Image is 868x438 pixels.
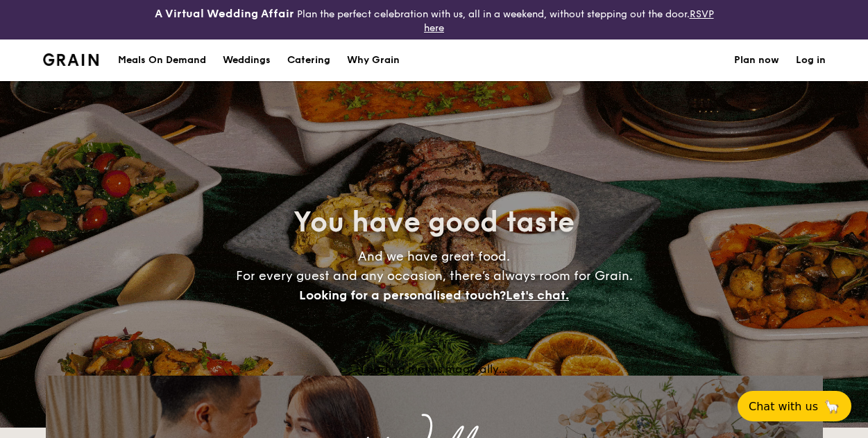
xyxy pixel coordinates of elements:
[738,391,851,421] button: Chat with us🦙
[796,40,826,81] a: Log in
[110,40,214,81] a: Meals On Demand
[734,40,779,81] a: Plan now
[279,40,339,81] a: Catering
[155,6,294,22] h4: A Virtual Wedding Affair
[223,40,271,81] div: Weddings
[506,288,569,303] span: Let's chat.
[749,400,818,413] span: Chat with us
[145,6,724,34] div: Plan the perfect celebration with us, all in a weekend, without stepping out the door.
[43,53,99,66] img: Grain
[347,40,400,81] div: Why Grain
[46,362,823,376] div: Loading menus magically...
[43,53,99,66] a: Logotype
[824,398,840,414] span: 🦙
[214,40,279,81] a: Weddings
[118,40,206,81] div: Meals On Demand
[287,40,330,81] h1: Catering
[339,40,408,81] a: Why Grain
